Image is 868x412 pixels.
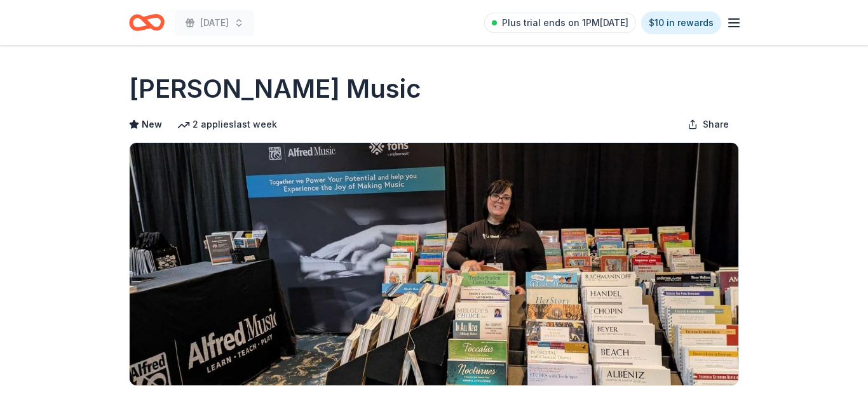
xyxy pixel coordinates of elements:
[129,8,165,37] a: Home
[177,117,277,132] div: 2 applies last week
[703,117,729,132] span: Share
[129,71,421,107] h1: [PERSON_NAME] Music
[677,112,739,137] button: Share
[641,11,721,34] a: $10 in rewards
[130,143,738,385] img: Image for Alfred Music
[484,13,636,33] a: Plus trial ends on 1PM[DATE]
[502,15,628,30] span: Plus trial ends on 1PM[DATE]
[142,117,162,132] span: New
[175,10,254,36] button: [DATE]
[200,15,229,30] span: [DATE]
